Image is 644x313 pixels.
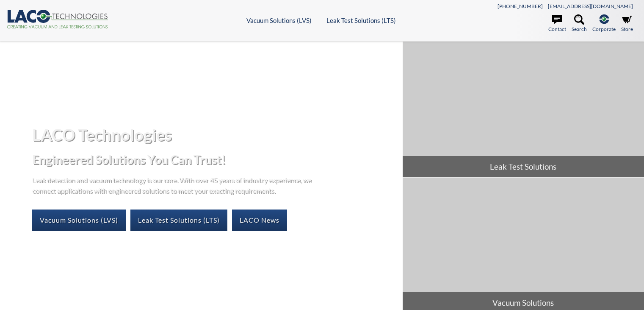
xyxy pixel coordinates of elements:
[32,152,396,168] h2: Engineered Solutions You Can Trust!
[232,210,287,231] a: LACO News
[32,210,126,231] a: Vacuum Solutions (LVS)
[592,25,616,33] span: Corporate
[572,14,587,33] a: Search
[498,3,543,9] a: [PHONE_NUMBER]
[403,156,644,177] span: Leak Test Solutions
[32,174,316,196] p: Leak detection and vacuum technology is our core. With over 45 years of industry experience, we c...
[32,124,396,145] h1: LACO Technologies
[246,17,312,24] a: Vacuum Solutions (LVS)
[621,14,633,33] a: Store
[326,17,396,24] a: Leak Test Solutions (LTS)
[548,14,566,33] a: Contact
[403,42,644,177] a: Leak Test Solutions
[130,210,227,231] a: Leak Test Solutions (LTS)
[548,3,633,9] a: [EMAIL_ADDRESS][DOMAIN_NAME]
